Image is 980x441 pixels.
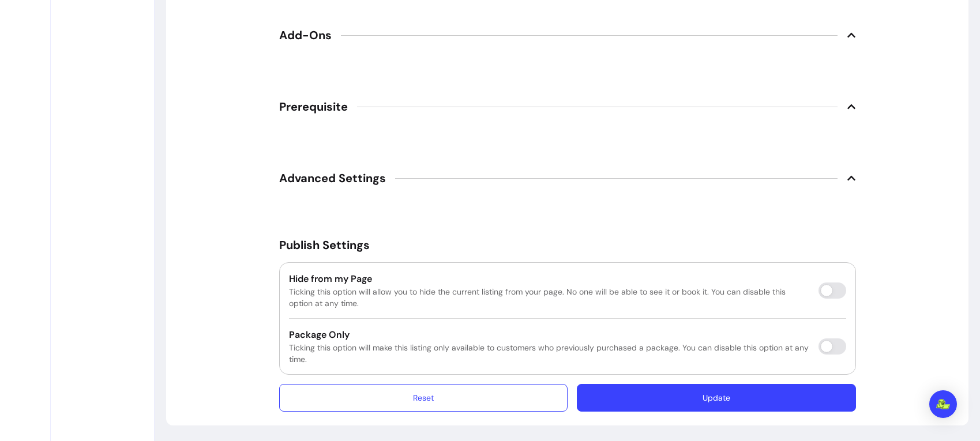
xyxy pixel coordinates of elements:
span: Advanced Settings [279,170,386,186]
p: Package Only [289,328,809,342]
h5: Publish Settings [279,237,856,253]
div: Open Intercom Messenger [929,390,957,418]
p: Hide from my Page [289,272,809,286]
span: Add-Ons [279,27,332,43]
button: Reset [279,384,568,412]
button: Update [577,384,855,412]
p: Ticking this option will allow you to hide the current listing from your page. No one will be abl... [289,286,809,309]
p: Ticking this option will make this listing only available to customers who previously purchased a... [289,342,809,365]
span: Prerequisite [279,99,348,115]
